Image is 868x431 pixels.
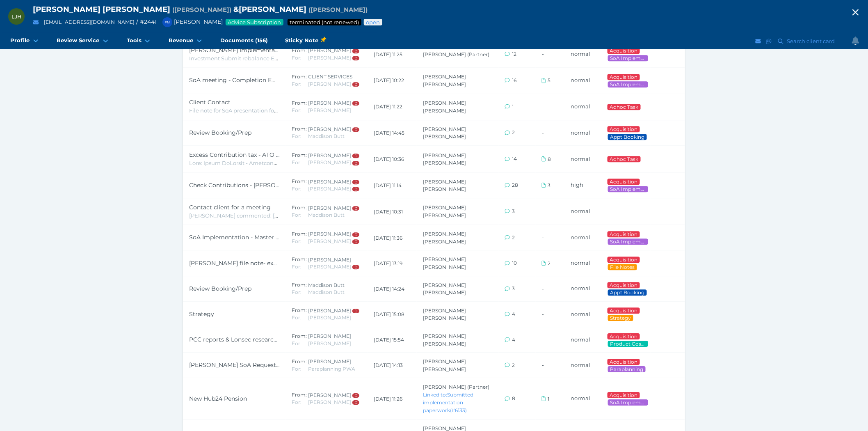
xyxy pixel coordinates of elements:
span: SoA Implementation [610,238,646,245]
td: - [536,93,564,120]
div: [PERSON_NAME] [308,238,359,245]
a: [PERSON_NAME] (Partner) [423,384,489,390]
span: Deleted [354,239,358,244]
span: Acquisition [609,231,638,237]
span: normal [571,77,590,83]
span: Revenue [169,37,193,44]
span: From: [292,307,307,313]
span: PM [165,21,170,24]
span: Deleted [354,309,358,313]
span: Excess Contribution tax - ATO assessment [189,151,310,158]
div: [PERSON_NAME] [308,307,359,314]
span: [DATE] 10:36 [374,156,404,162]
span: 10 [512,260,517,266]
span: Profile [10,37,30,44]
a: [PERSON_NAME] [PERSON_NAME] [423,358,466,372]
span: PCC reports & Lonsec research for [PERSON_NAME] retirement [189,336,370,343]
span: From: [292,100,307,106]
span: For: [292,399,302,405]
a: [PERSON_NAME] [PERSON_NAME] [423,231,466,245]
span: Advice Subscription [227,19,282,25]
span: From: [292,73,307,80]
div: [PERSON_NAME] [308,358,351,365]
span: Acquisition [609,333,638,339]
span: Tools [127,37,142,44]
a: [PERSON_NAME] [PERSON_NAME] [423,100,466,114]
span: [DATE] 14:13 [374,362,403,368]
span: [DATE] 10:31 [374,208,403,214]
span: 3 [512,285,515,291]
span: Client Contact [189,99,231,106]
span: For: [292,314,302,321]
div: [PERSON_NAME] [308,231,359,237]
span: Preferred name [172,6,231,14]
span: 16 [512,77,516,83]
div: [PERSON_NAME] [308,179,359,185]
span: For: [292,238,302,244]
span: Deleted [354,400,358,405]
span: Strategy [189,310,214,318]
div: [PERSON_NAME] [308,257,351,263]
span: Deleted [354,393,358,398]
div: Maddison Butt [308,282,345,289]
span: SoA Implementation [610,81,646,87]
span: 3 [548,182,550,188]
a: [PERSON_NAME] [PERSON_NAME] [423,73,466,87]
span: [DATE] 15:54 [374,337,404,343]
a: [PERSON_NAME] [PERSON_NAME] [423,152,466,166]
span: From: [292,178,307,184]
span: Deleted [354,232,358,237]
span: Adhoc Task [609,104,639,110]
span: normal [571,259,590,266]
span: Review Booking/Prep [189,285,251,292]
span: Appt Booking [610,289,645,296]
span: & [PERSON_NAME] [233,5,306,14]
span: Adhoc Task [609,156,639,162]
span: Deleted [354,265,358,269]
span: 12 [512,51,516,57]
button: SMS [765,36,773,46]
span: normal [571,50,590,57]
div: CLIENT SERVICES [308,73,352,80]
td: - [536,327,564,352]
span: Deleted [354,82,358,87]
span: File Notes [610,264,635,270]
span: Paraplanning [610,366,644,372]
a: [PERSON_NAME] [PERSON_NAME] [423,204,466,218]
td: - [536,276,564,301]
a: Linked to:Submitted implementation paperwork(#6133) [423,392,473,413]
td: - [536,353,564,378]
button: Email [31,17,41,28]
span: normal [571,103,590,110]
span: Appt Booking [610,134,645,140]
span: 1 [512,103,514,110]
span: 2 [512,129,515,135]
span: 4 [512,337,515,343]
span: [DATE] 11:25 [374,51,402,57]
span: From: [292,152,307,158]
a: Documents (156) [212,33,276,49]
button: Email [754,36,763,46]
td: - [536,225,564,250]
span: normal [571,336,590,343]
span: [DATE] 14:24 [374,285,404,291]
span: From: [292,204,307,211]
span: SoA Implementation [610,55,646,61]
a: [PERSON_NAME] [PERSON_NAME] [423,333,466,347]
a: [PERSON_NAME] (Partner) [423,51,489,57]
span: For: [292,289,302,295]
span: SoA meeting - Completion Email 25/10 [189,76,300,84]
a: Revenue [160,33,212,49]
div: [PERSON_NAME] [308,152,359,159]
span: For: [292,212,302,218]
span: Check Contributions - [PERSON_NAME] YE23 [189,181,318,189]
span: 2 [548,260,550,266]
div: Maddison Butt [308,212,345,218]
span: [PERSON_NAME] [158,18,223,25]
span: New Hub24 Pension [189,395,247,402]
span: Acquisition [609,392,638,398]
span: Deleted [354,101,358,105]
span: [DATE] 15:08 [374,311,404,317]
div: [PERSON_NAME] [308,107,351,114]
span: Service package status: Not renewed [289,19,360,25]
